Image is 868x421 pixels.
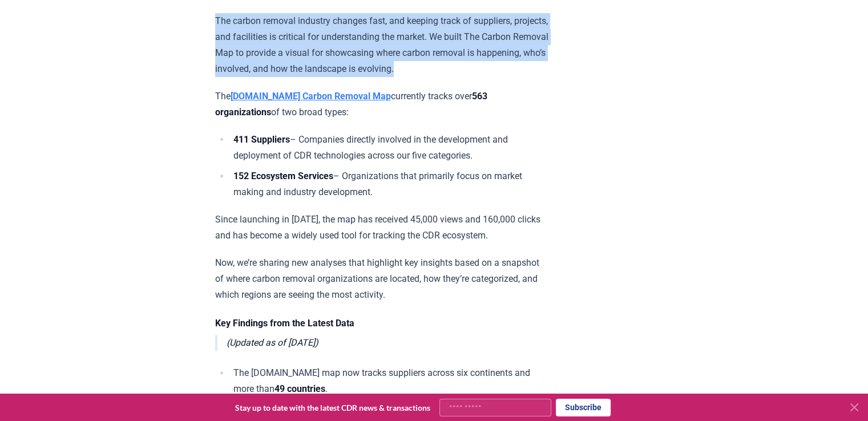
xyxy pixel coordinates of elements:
p: Now, we’re sharing new analyses that highlight key insights based on a snapshot of where carbon r... [215,255,549,303]
li: – Organizations that primarily focus on market making and industry development. [230,168,549,200]
p: The currently tracks over of two broad types: [215,88,549,120]
em: (Updated as of [DATE]) [227,337,318,348]
li: – Companies directly involved in the development and deployment of CDR technologies across our fi... [230,132,549,164]
a: [DOMAIN_NAME] Carbon Removal Map [231,91,391,102]
strong: 49 countries [274,383,325,394]
strong: Key Findings from the Latest Data [215,318,354,329]
strong: 411 Suppliers [233,134,290,145]
strong: 152 Ecosystem Services [233,171,333,181]
p: Since launching in [DATE], the map has received 45,000 views and 160,000 clicks and has become a ... [215,212,549,244]
li: The [DOMAIN_NAME] map now tracks suppliers across six continents and more than . [230,365,549,397]
p: The carbon removal industry changes fast, and keeping track of suppliers, projects, and facilitie... [215,13,549,77]
strong: 563 organizations [215,91,487,118]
